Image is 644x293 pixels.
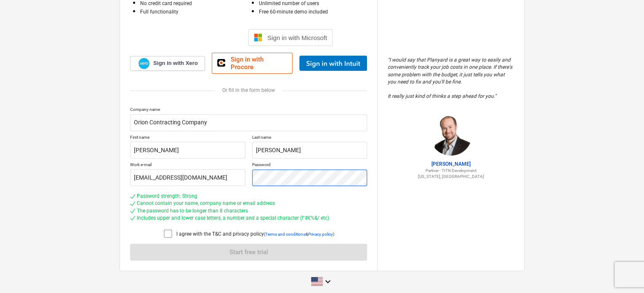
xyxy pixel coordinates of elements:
[323,277,333,287] i: keyboard_arrow_down
[137,207,248,215] div: The password has to be longer than 8 characters
[388,168,514,173] p: Partner - TITN Development
[137,200,275,207] div: Cannot contain your name, company name or email address
[259,8,367,16] p: Free 60-minute demo included
[153,59,197,67] span: Sign in with Xero
[130,169,245,186] input: Work e-mail
[430,113,472,156] img: Jordan Cohen
[176,231,264,238] p: I agree with the T&C and privacy policy
[252,162,367,169] p: Password
[130,134,245,142] p: First name
[130,162,245,169] p: Work e-mail
[252,134,367,142] p: Last name
[265,232,306,237] a: Terms and conditions
[254,33,262,42] img: Microsoft logo
[140,8,249,16] p: Full functionality
[252,142,367,159] input: Last name
[264,231,334,237] p: ( & )
[138,58,149,69] img: Xero logo
[230,56,287,71] span: Sign in with Procore
[308,232,333,237] a: Privacy policy
[130,87,367,93] div: Or fill in the form below
[212,53,293,74] a: Sign in with Procore
[130,56,205,71] a: Sign in with Xero
[160,28,246,47] iframe: Sign in with Google Button
[388,161,514,168] p: [PERSON_NAME]
[130,114,367,131] input: Company name
[130,142,245,159] input: First name
[137,215,329,222] div: Includes upper and lower case letters, a number and a special character (!"#€%&/ etc)
[388,174,514,179] p: [US_STATE], [GEOGRAPHIC_DATA]
[388,56,514,100] p: " I would say that Planyard is a great way to easily and conveniently track your job costs in one...
[267,34,327,41] span: Sign in with Microsoft
[130,107,367,114] p: Company name
[137,193,197,200] div: Password strength: Strong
